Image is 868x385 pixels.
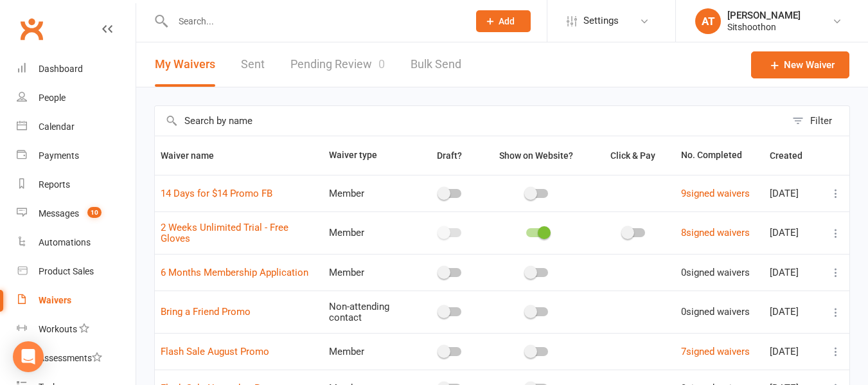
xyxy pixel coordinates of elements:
div: [PERSON_NAME] [727,10,801,21]
a: 2 Weeks Unlimited Trial - Free Gloves [161,222,288,244]
div: Open Intercom Messenger [13,341,44,372]
div: Calendar [39,121,75,132]
button: My Waivers [155,42,215,87]
a: Pending Review0 [290,42,385,87]
span: Draft? [437,150,462,161]
input: Search... [169,12,459,30]
a: Payments [17,141,136,170]
td: [DATE] [764,175,822,211]
a: Workouts [17,315,136,344]
button: Created [770,148,817,163]
div: Messages [39,208,79,219]
td: Member [323,211,420,254]
a: Bring a Friend Promo [161,306,251,318]
td: Non-attending contact [323,291,420,333]
td: [DATE] [764,333,822,370]
div: Automations [39,237,91,247]
span: 0 signed waivers [681,306,750,318]
div: Workouts [39,324,77,334]
span: Add [499,16,515,26]
div: Assessments [39,353,102,363]
span: Settings [583,6,619,35]
button: Add [476,10,531,32]
div: Product Sales [39,266,94,276]
span: Created [770,150,817,161]
span: Waiver name [161,150,228,161]
td: [DATE] [764,254,822,291]
a: Waivers [17,286,136,315]
a: New Waiver [751,51,849,78]
div: Dashboard [39,64,83,74]
a: Messages 10 [17,199,136,228]
div: Reports [39,179,70,190]
a: 9signed waivers [681,188,750,199]
a: 6 Months Membership Application [161,267,308,278]
div: Payments [39,150,79,161]
a: Assessments [17,344,136,373]
span: 0 signed waivers [681,267,750,278]
a: Automations [17,228,136,257]
th: No. Completed [675,136,764,175]
span: 0 [378,57,385,71]
div: People [39,93,66,103]
a: Reports [17,170,136,199]
a: Calendar [17,112,136,141]
a: 14 Days for $14 Promo FB [161,188,272,199]
td: Member [323,254,420,291]
a: Sent [241,42,265,87]
td: [DATE] [764,291,822,333]
div: AT [695,8,721,34]
a: People [17,84,136,112]
th: Waiver type [323,136,420,175]
td: [DATE] [764,211,822,254]
span: Click & Pay [610,150,655,161]
a: Bulk Send [411,42,461,87]
a: 8signed waivers [681,227,750,238]
a: Clubworx [15,13,48,45]
div: Filter [810,113,832,129]
button: Waiver name [161,148,228,163]
a: 7signed waivers [681,346,750,357]
input: Search by name [155,106,786,136]
button: Filter [786,106,849,136]
a: Flash Sale August Promo [161,346,269,357]
td: Member [323,333,420,370]
div: Waivers [39,295,71,305]
button: Show on Website? [488,148,587,163]
td: Member [323,175,420,211]
button: Draft? [425,148,476,163]
span: 10 [87,207,102,218]
button: Click & Pay [599,148,669,163]
a: Product Sales [17,257,136,286]
a: Dashboard [17,55,136,84]
div: Sitshoothon [727,21,801,33]
span: Show on Website? [499,150,573,161]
